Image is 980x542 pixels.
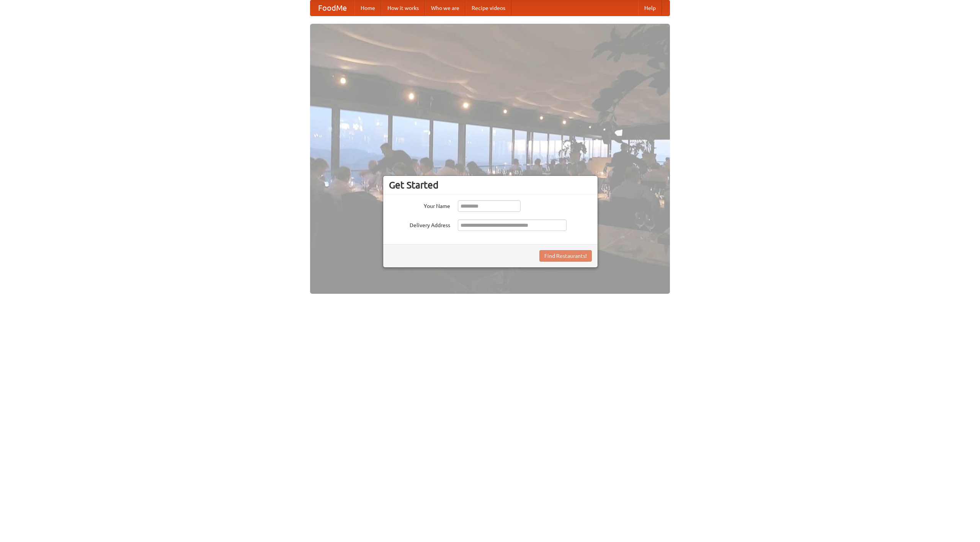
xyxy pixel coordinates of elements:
a: Who we are [425,0,465,16]
a: Help [638,0,662,16]
a: FoodMe [310,0,354,16]
a: Recipe videos [465,0,511,16]
a: Home [354,0,381,16]
h3: Get Started [389,179,592,191]
a: How it works [381,0,425,16]
button: Find Restaurants! [539,250,592,262]
label: Your Name [389,200,450,210]
label: Delivery Address [389,219,450,229]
